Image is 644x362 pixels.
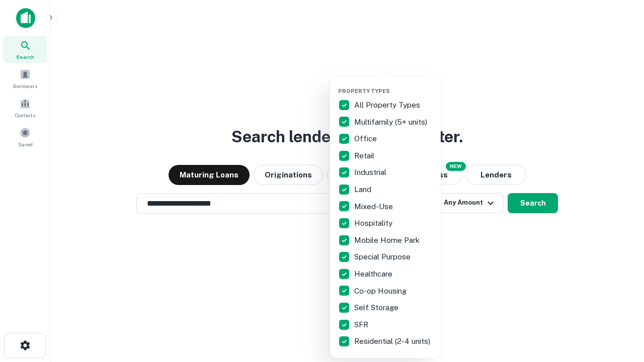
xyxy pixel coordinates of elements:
p: Hospitality [354,217,394,229]
p: Co-op Housing [354,285,409,297]
p: Industrial [354,166,388,178]
p: Multifamily (5+ units) [354,116,429,128]
p: Special Purpose [354,251,413,263]
p: Office [354,133,379,145]
p: Retail [354,150,376,162]
p: Residential (2-4 units) [354,335,432,347]
iframe: Chat Widget [594,282,644,330]
p: Land [354,184,373,196]
p: SFR [354,319,370,331]
p: Mobile Home Park [354,234,422,246]
p: All Property Types [354,99,422,111]
p: Self Storage [354,302,400,314]
span: Property Types [338,88,390,94]
p: Healthcare [354,268,394,280]
p: Mixed-Use [354,201,395,213]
